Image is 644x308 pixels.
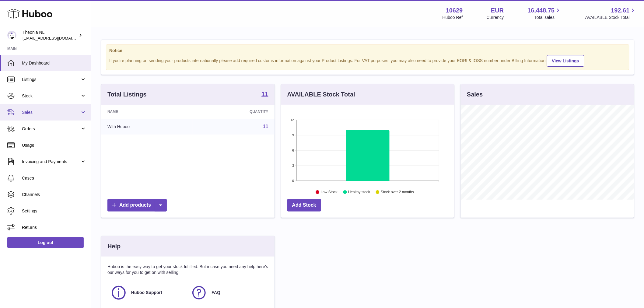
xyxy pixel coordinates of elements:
[527,6,562,20] a: 16,448.75 Total sales
[22,175,86,181] span: Cases
[263,124,268,129] a: 11
[443,15,463,20] div: Huboo Ref
[292,164,294,167] text: 3
[101,105,193,119] th: Name
[321,190,338,194] text: Low Stock
[22,110,80,115] span: Sales
[131,290,162,296] span: Huboo Support
[22,208,86,214] span: Settings
[110,285,185,301] a: Huboo Support
[7,237,84,248] a: Log out
[23,36,89,40] span: [EMAIL_ADDRESS][DOMAIN_NAME]
[7,31,16,40] img: info@wholesomegoods.eu
[107,242,121,250] h3: Help
[22,142,86,148] span: Usage
[109,48,626,54] strong: Notice
[547,55,584,67] a: View Listings
[193,105,275,119] th: Quantity
[611,6,630,15] span: 192.61
[101,119,193,135] td: With Huboo
[292,179,294,183] text: 0
[287,199,321,212] a: Add Stock
[191,285,265,301] a: FAQ
[22,192,86,198] span: Channels
[292,149,294,152] text: 6
[348,190,370,194] text: Healthy stock
[22,93,80,99] span: Stock
[491,6,504,15] strong: EUR
[22,126,80,132] span: Orders
[22,77,80,82] span: Listings
[107,90,147,99] h3: Total Listings
[446,6,463,15] strong: 10629
[527,6,555,15] span: 16,448.75
[22,60,86,66] span: My Dashboard
[22,225,86,230] span: Returns
[287,90,355,99] h3: AVAILABLE Stock Total
[107,199,167,212] a: Add products
[261,91,268,97] strong: 11
[467,90,483,99] h3: Sales
[22,159,80,165] span: Invoicing and Payments
[585,6,637,20] a: 192.61 AVAILABLE Stock Total
[107,264,268,275] p: Huboo is the easy way to get your stock fulfilled. But incase you need any help here's our ways f...
[534,15,562,20] span: Total sales
[290,118,294,122] text: 12
[487,15,504,20] div: Currency
[23,30,77,41] div: Theonia NL
[261,91,268,98] a: 11
[212,290,220,296] span: FAQ
[292,133,294,137] text: 9
[109,54,626,67] div: If you're planning on sending your products internationally please add required customs informati...
[381,190,414,194] text: Stock over 2 months
[585,15,637,20] span: AVAILABLE Stock Total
